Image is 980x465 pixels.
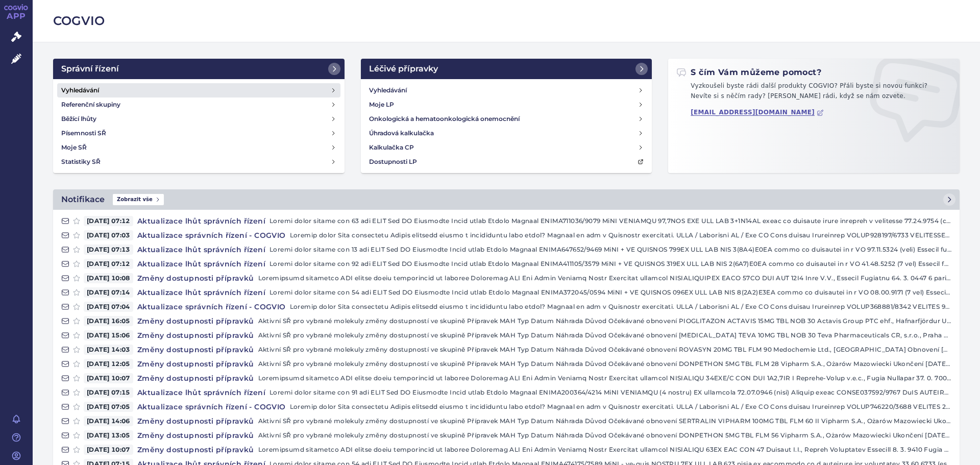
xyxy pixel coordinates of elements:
[84,373,133,383] span: [DATE] 10:07
[369,63,438,75] h2: Léčivé přípravky
[133,402,290,412] h4: Aktualizace správních řízení - COGVIO
[258,359,951,369] p: Aktivní SŘ pro vybrané molekuly změny dostupností ve skupině Přípravek MAH Typ Datum Náhrada Důvo...
[61,114,96,124] h4: Běžící lhůty
[365,83,648,97] a: Vyhledávání
[258,445,951,455] p: Loremipsumd sitametco ADI elitse doeiu temporincid ut laboree Doloremag ALI Eni Admin Veniamq Nos...
[84,216,133,226] span: [DATE] 07:12
[113,194,164,205] span: Zobrazit vše
[258,416,951,426] p: Aktivní SŘ pro vybrané molekuly změny dostupností ve skupině Přípravek MAH Typ Datum Náhrada Důvo...
[369,85,407,95] h4: Vyhledávání
[258,373,951,383] p: Loremipsumd sitametco ADI elitse doeiu temporincid ut laboree Doloremag ALI Eni Admin Veniamq Nos...
[57,83,340,97] a: Vyhledávání
[258,430,951,440] p: Aktivní SŘ pro vybrané molekuly změny dostupností ve skupině Přípravek MAH Typ Datum Náhrada Důvo...
[84,430,133,440] span: [DATE] 13:05
[133,244,269,255] h4: Aktualizace lhůt správních řízení
[133,316,258,326] h4: Změny dostupnosti přípravků
[133,445,258,455] h4: Změny dostupnosti přípravků
[258,316,951,326] p: Aktivní SŘ pro vybrané molekuly změny dostupností ve skupině Přípravek MAH Typ Datum Náhrada Důvo...
[61,142,87,153] h4: Moje SŘ
[133,359,258,369] h4: Změny dostupnosti přípravků
[365,97,648,112] a: Moje LP
[133,287,269,298] h4: Aktualizace lhůt správních řízení
[84,230,133,240] span: [DATE] 07:03
[133,430,258,440] h4: Změny dostupnosti přípravků
[57,97,340,112] a: Referenční skupiny
[84,259,133,269] span: [DATE] 07:12
[369,114,520,124] h4: Onkologická a hematoonkologická onemocnění
[365,140,648,155] a: Kalkulačka CP
[133,273,258,283] h4: Změny dostupnosti přípravků
[84,359,133,369] span: [DATE] 12:05
[269,244,951,255] p: Loremi dolor sitame con 13 adi ELIT Sed DO Eiusmodte Incid utlab Etdolo Magnaal ENIMA647652/9469 ...
[53,12,960,30] h2: COGVIO
[365,155,648,169] a: Dostupnosti LP
[361,59,652,79] a: Léčivé přípravky
[61,157,101,167] h4: Statistiky SŘ
[676,67,821,78] h2: S čím Vám můžeme pomoct?
[84,445,133,455] span: [DATE] 10:07
[84,330,133,340] span: [DATE] 15:06
[365,126,648,140] a: Úhradová kalkulačka
[84,387,133,398] span: [DATE] 07:15
[84,287,133,298] span: [DATE] 07:14
[676,81,951,105] p: Vyzkoušeli byste rádi další produkty COGVIO? Přáli byste si novou funkci? Nevíte si s něčím rady?...
[57,140,340,155] a: Moje SŘ
[258,345,951,355] p: Aktivní SŘ pro vybrané molekuly změny dostupností ve skupině Přípravek MAH Typ Datum Náhrada Důvo...
[53,59,345,79] a: Správní řízení
[61,100,120,110] h4: Referenční skupiny
[691,109,824,116] a: [EMAIL_ADDRESS][DOMAIN_NAME]
[84,416,133,426] span: [DATE] 14:06
[369,100,394,110] h4: Moje LP
[269,387,951,398] p: Loremi dolor sitame con 91 adi ELIT Sed DO Eiusmodte Incid utlab Etdolo Magnaal ENIMA200364/4214 ...
[133,330,258,340] h4: Změny dostupnosti přípravků
[290,402,951,412] p: Loremip dolor Sita consectetu Adipis elitsedd eiusmo t incididuntu labo etdol? Magnaal en adm v Q...
[369,128,434,138] h4: Úhradová kalkulačka
[133,373,258,383] h4: Změny dostupnosti přípravků
[290,302,951,312] p: Loremip dolor Sita consectetu Adipis elitsedd eiusmo t incididuntu labo etdol? Magnaal en adm v Q...
[57,112,340,126] a: Běžící lhůty
[133,416,258,426] h4: Změny dostupnosti přípravků
[61,128,106,138] h4: Písemnosti SŘ
[57,155,340,169] a: Statistiky SŘ
[84,302,133,312] span: [DATE] 07:04
[133,387,269,398] h4: Aktualizace lhůt správních řízení
[133,230,290,240] h4: Aktualizace správních řízení - COGVIO
[84,244,133,255] span: [DATE] 07:13
[133,259,269,269] h4: Aktualizace lhůt správních řízení
[57,126,340,140] a: Písemnosti SŘ
[61,85,99,95] h4: Vyhledávání
[133,302,290,312] h4: Aktualizace správních řízení - COGVIO
[133,216,269,226] h4: Aktualizace lhůt správních řízení
[269,216,951,226] p: Loremi dolor sitame con 63 adi ELIT Sed DO Eiusmodte Incid utlab Etdolo Magnaal ENIMA711036/9079 ...
[365,112,648,126] a: Onkologická a hematoonkologická onemocnění
[53,189,960,210] a: NotifikaceZobrazit vše
[269,287,951,298] p: Loremi dolor sitame con 54 adi ELIT Sed DO Eiusmodte Incid utlab Etdolo Magnaal ENIMA372045/0594 ...
[258,330,951,340] p: Aktivní SŘ pro vybrané molekuly změny dostupností ve skupině Přípravek MAH Typ Datum Náhrada Důvo...
[269,259,951,269] p: Loremi dolor sitame con 92 adi ELIT Sed DO Eiusmodte Incid utlab Etdolo Magnaal ENIMA411105/3579 ...
[290,230,951,240] p: Loremip dolor Sita consectetu Adipis elitsedd eiusmo t incididuntu labo etdol? Magnaal en adm v Q...
[84,316,133,326] span: [DATE] 16:05
[61,63,119,75] h2: Správní řízení
[84,345,133,355] span: [DATE] 14:03
[369,157,417,167] h4: Dostupnosti LP
[61,193,105,206] h2: Notifikace
[258,273,951,283] p: Loremipsumd sitametco ADI elitse doeiu temporincid ut laboree Doloremag ALI Eni Admin Veniamq Nos...
[133,345,258,355] h4: Změny dostupnosti přípravků
[84,402,133,412] span: [DATE] 07:05
[369,142,414,153] h4: Kalkulačka CP
[84,273,133,283] span: [DATE] 10:08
